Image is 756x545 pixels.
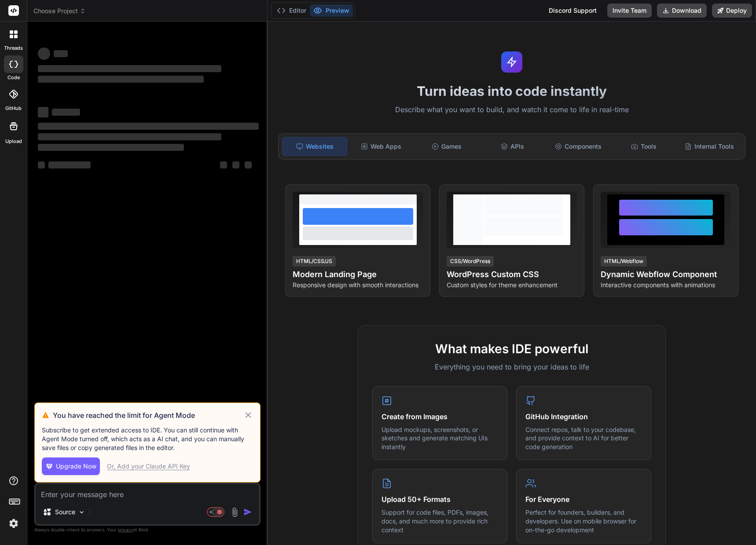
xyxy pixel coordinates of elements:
div: Web Apps [349,137,413,156]
p: Perfect for founders, builders, and developers. Use on mobile browser for on-the-go development [525,508,642,534]
img: settings [6,516,21,531]
p: Always double-check its answers. Your in Bind [34,526,261,534]
p: Upload mockups, screenshots, or sketches and generate matching UIs instantly [382,425,498,451]
h4: Dynamic Webflow Component [601,268,731,281]
h1: Turn ideas into code instantly [273,83,751,99]
label: threads [4,44,23,52]
span: ‌ [38,133,221,140]
p: Custom styles for theme enhancement [447,281,577,289]
img: Pick Models [78,508,85,516]
h4: Upload 50+ Formats [382,494,498,505]
div: APIs [481,137,544,156]
span: ‌ [245,161,252,168]
p: Describe what you want to build, and watch it come to life in real-time [273,104,751,116]
span: ‌ [232,161,239,168]
h4: Modern Landing Page [293,268,423,281]
h4: For Everyone [525,494,642,505]
p: Subscribe to get extended access to IDE. You can still continue with Agent Mode turned off, which... [42,426,253,452]
div: Tools [612,137,675,156]
p: Interactive components with animations [601,281,731,289]
span: ‌ [38,48,50,60]
span: ‌ [38,123,259,130]
span: ‌ [38,76,204,83]
div: CSS/WordPress [447,256,494,267]
span: Choose Project [33,7,86,15]
span: ‌ [54,50,68,57]
div: Websites [282,137,347,156]
img: attachment [230,507,240,517]
span: ‌ [38,107,48,117]
span: Upgrade Now [56,462,96,471]
p: Source [55,508,75,516]
span: privacy [118,527,134,532]
div: HTML/CSS/JS [293,256,336,267]
div: Discord Support [543,4,602,18]
h4: WordPress Custom CSS [447,268,577,281]
span: ‌ [48,161,91,168]
p: Connect repos, talk to your codebase, and provide context to AI for better code generation [525,425,642,451]
p: Support for code files, PDFs, images, docs, and much more to provide rich context [382,508,498,534]
p: Responsive design with smooth interactions [293,281,423,289]
span: ‌ [38,161,45,168]
label: GitHub [5,105,22,112]
button: Invite Team [607,4,652,18]
div: HTML/Webflow [601,256,647,267]
div: Internal Tools [678,137,741,156]
button: Preview [310,4,353,17]
p: Everything you need to bring your ideas to life [372,362,651,372]
h3: You have reached the limit for Agent Mode [53,410,243,421]
button: Upgrade Now [42,457,100,475]
h4: Create from Images [382,411,498,422]
span: ‌ [38,144,184,151]
span: ‌ [38,65,221,72]
h2: What makes IDE powerful [372,340,651,358]
h4: GitHub Integration [525,411,642,422]
label: code [7,74,20,81]
span: ‌ [52,109,80,116]
div: Games [415,137,478,156]
span: ‌ [220,161,227,168]
img: icon [243,508,252,516]
label: Upload [5,138,22,145]
button: Deploy [712,4,752,18]
div: Or, Add your Claude API Key [107,462,190,471]
div: Components [546,137,610,156]
button: Download [657,4,707,18]
button: Editor [273,4,310,17]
